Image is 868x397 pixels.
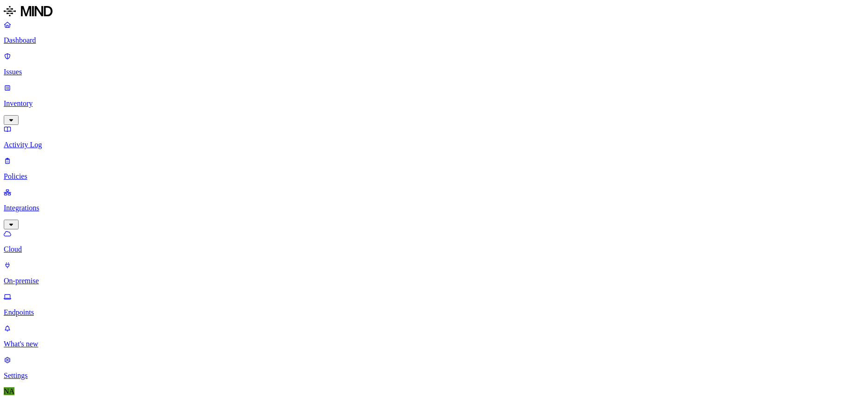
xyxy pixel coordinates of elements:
[4,84,864,124] a: Inventory
[4,261,864,285] a: On-premise
[4,156,864,181] a: Policies
[4,356,864,380] a: Settings
[4,36,864,45] p: Dashboard
[4,308,864,317] p: Endpoints
[4,141,864,149] p: Activity Log
[4,125,864,149] a: Activity Log
[4,324,864,348] a: What's new
[4,188,864,228] a: Integrations
[4,245,864,254] p: Cloud
[4,204,864,212] p: Integrations
[4,371,864,380] p: Settings
[4,172,864,181] p: Policies
[4,99,864,108] p: Inventory
[4,293,864,317] a: Endpoints
[4,229,864,254] a: Cloud
[4,4,864,20] a: MIND
[4,387,14,395] span: NA
[4,52,864,76] a: Issues
[4,340,864,348] p: What's new
[4,4,53,19] img: MIND
[4,277,864,285] p: On-premise
[4,68,864,76] p: Issues
[4,20,864,45] a: Dashboard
